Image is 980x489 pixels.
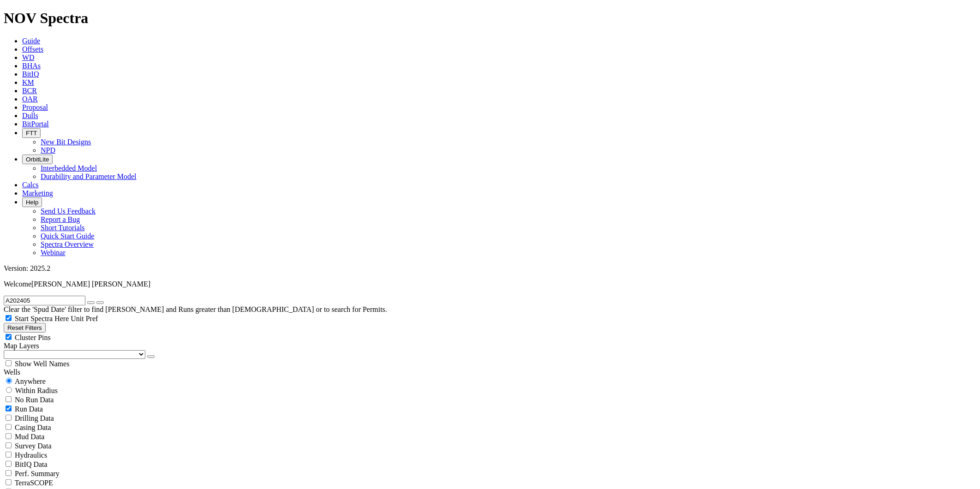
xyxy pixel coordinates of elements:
a: Durability and Parameter Model [41,173,137,180]
button: FTT [22,128,41,138]
span: Start Spectra Here [15,315,69,322]
a: BitPortal [22,120,49,128]
span: Survey Data [15,442,52,450]
span: No Run Data [15,396,54,404]
span: [PERSON_NAME] [PERSON_NAME] [31,280,150,288]
span: Map Layers [4,342,39,350]
span: Hydraulics [15,451,47,459]
p: Welcome [4,280,976,288]
span: Mud Data [15,433,44,441]
filter-controls-checkbox: TerraSCOPE Data [4,478,976,487]
a: Offsets [22,45,43,53]
button: OrbitLite [22,155,53,164]
a: OAR [22,95,38,103]
a: WD [22,54,35,61]
a: Webinar [41,249,66,256]
a: Calcs [22,181,39,189]
button: Reset Filters [4,323,46,333]
span: Show Well Names [15,360,69,368]
span: Run Data [15,405,43,413]
a: Quick Start Guide [41,232,94,240]
span: Within Radius [15,387,58,394]
a: Short Tutorials [41,224,85,232]
h1: NOV Spectra [4,10,976,27]
span: Anywhere [15,377,46,385]
span: Unit Pref [71,315,98,322]
span: Cluster Pins [15,334,51,341]
div: Version: 2025.2 [4,264,976,273]
span: Perf. Summary [15,470,60,477]
a: Interbedded Model [41,164,97,172]
span: Casing Data [15,423,51,431]
a: NPD [41,146,55,154]
span: BitIQ Data [15,460,48,468]
filter-controls-checkbox: Hydraulics Analysis [4,450,976,459]
span: Drilling Data [15,414,54,422]
a: Send Us Feedback [41,207,96,215]
a: KM [22,78,34,86]
a: BCR [22,87,37,95]
a: New Bit Designs [41,138,91,146]
a: Spectra Overview [41,240,94,248]
a: Dulls [22,112,38,119]
a: Proposal [22,103,48,111]
a: Guide [22,37,40,45]
span: OrbitLite [26,156,49,163]
a: BHAs [22,62,41,70]
input: Search [4,296,85,305]
div: Wells [4,368,976,376]
a: Marketing [22,189,53,197]
input: Start Spectra Here [6,315,12,321]
a: Report a Bug [41,215,80,223]
button: Help [22,197,42,207]
span: TerraSCOPE [15,479,53,487]
span: Clear the 'Spud Date' filter to find [PERSON_NAME] and Runs greater than [DEMOGRAPHIC_DATA] or to... [4,305,387,313]
span: FTT [26,130,37,137]
span: Help [26,199,38,206]
a: BitIQ [22,70,39,78]
filter-controls-checkbox: Performance Summary [4,469,976,478]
